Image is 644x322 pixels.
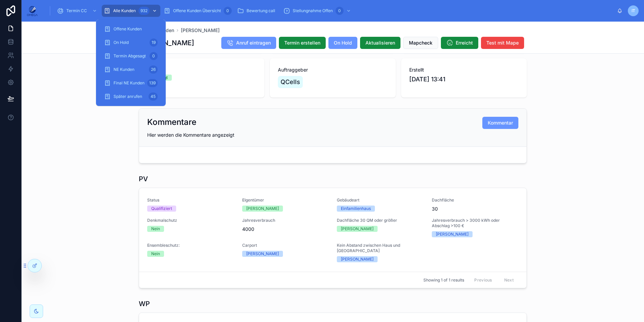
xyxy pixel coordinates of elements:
a: Stellungnahme Offen0 [281,5,354,17]
a: Bewertung call [235,5,280,17]
button: Anruf eintragen [221,37,276,49]
div: 0 [335,7,344,15]
span: Bewertung call [247,8,275,14]
button: On Hold [328,37,357,49]
div: 45 [149,92,158,101]
span: Erstellt [409,66,519,73]
span: Hier werden die Kommentare angezeigt [147,132,234,138]
div: [PERSON_NAME] [341,256,374,262]
span: Offene Kunden [114,26,142,32]
span: Final NE Kunden [114,80,144,86]
span: Jahresverbrauch [242,218,329,223]
span: Status [147,197,234,203]
a: Offene Kunden [100,23,162,35]
span: Denkmalschutz [147,218,234,223]
h2: Kommentare [147,117,196,128]
div: 26 [149,65,158,74]
div: [PERSON_NAME] [246,251,279,257]
div: Einfamilienhaus [341,206,371,212]
span: NE Kunden [114,67,134,72]
a: Offene Kunden Übersicht0 [162,5,234,17]
span: Test mit Mape [486,39,519,46]
h1: PV [139,174,148,184]
span: IT [632,8,635,14]
a: Später anrufen45 [100,90,162,103]
span: Erreicht [456,39,473,46]
div: 932 [138,7,150,15]
span: 4000 [242,226,329,233]
div: 0 [150,52,158,60]
a: Termin Abgesagt0 [100,50,162,62]
span: Termin erstellen [284,39,320,46]
span: On Hold [334,39,352,46]
span: Termin CC [66,8,87,14]
span: Gebäudeart [337,197,424,203]
span: Aktualisieren [365,39,395,46]
span: Dachfläche [432,197,519,203]
div: 0 [224,7,232,15]
span: Mapcheck [409,39,432,46]
h1: WP [139,299,150,308]
a: Termin CC [55,5,100,17]
span: Kommentar [488,119,513,126]
button: Erreicht [441,37,478,49]
span: Alle Kunden [113,8,136,14]
div: 19 [150,38,158,47]
div: Nein [151,251,160,257]
a: Alle Kunden932 [102,5,160,17]
span: Termin Abgesagt [114,53,146,59]
div: [PERSON_NAME] [246,206,279,212]
a: On Hold19 [100,36,162,49]
span: QCells [281,77,300,87]
div: scrollable content [43,3,617,18]
span: EIgentümer [242,197,329,203]
button: Kommentar [482,117,518,129]
span: Auftraggeber [278,66,387,73]
img: App logo [27,5,38,16]
span: Ensembleschutz: [147,243,234,248]
span: Showing 1 of 1 results [423,277,464,283]
div: Nein [151,226,160,232]
button: Aktualisieren [360,37,400,49]
div: Qualifiziert [151,206,172,212]
span: Später anrufen [114,94,142,99]
span: Dachfläche 30 QM oder größer [337,218,424,223]
div: [PERSON_NAME] [341,226,374,232]
a: NE Kunden26 [100,63,162,76]
span: Offene Kunden Übersicht [173,8,221,14]
button: Termin erstellen [279,37,326,49]
button: Mapcheck [403,37,438,49]
div: [PERSON_NAME] [436,231,469,237]
h1: [PERSON_NAME] [139,38,194,48]
div: 139 [147,79,158,87]
a: [PERSON_NAME] [181,27,220,34]
button: Test mit Mape [481,37,524,49]
span: Kein Abstand zwischen Haus und [GEOGRAPHIC_DATA] [337,243,424,253]
span: Anruf eintragen [236,39,271,46]
span: 30 [432,206,519,212]
span: Jahresverbrauch > 3000 kWh oder Abschlag >100 € [432,218,519,229]
a: Final NE Kunden139 [100,77,162,89]
span: On Hold [114,40,129,45]
span: Carport [242,243,329,248]
span: [DATE] 13:41 [409,75,519,84]
span: Stellungnahme Offen [293,8,333,14]
span: Opt in [147,66,256,73]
